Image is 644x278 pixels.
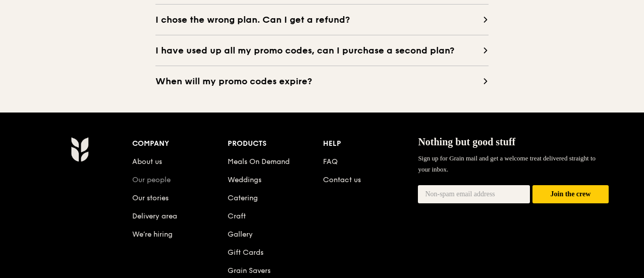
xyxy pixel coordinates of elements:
[228,157,290,166] a: Meals On Demand
[228,230,253,239] a: Gallery
[71,137,88,162] img: Grain
[132,194,169,202] a: Our stories
[155,13,482,27] span: I chose the wrong plan. Can I get a refund?
[155,74,482,88] span: When will my promo codes expire?
[228,266,271,275] a: Grain Savers
[323,157,338,166] a: FAQ
[132,157,162,166] a: About us
[132,230,173,239] a: We’re hiring
[132,212,177,220] a: Delivery area
[228,137,323,151] div: Products
[132,137,228,151] div: Company
[228,212,246,220] a: Craft
[323,176,361,184] a: Contact us
[228,248,263,257] a: Gift Cards
[323,137,418,151] div: Help
[418,154,596,173] span: Sign up for Grain mail and get a welcome treat delivered straight to your inbox.
[418,136,515,147] span: Nothing but good stuff
[228,176,261,184] a: Weddings
[155,43,482,58] span: I have used up all my promo codes, can I purchase a second plan?
[228,194,258,202] a: Catering
[532,185,609,204] button: Join the crew
[132,176,171,184] a: Our people
[418,185,530,203] input: Non-spam email address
